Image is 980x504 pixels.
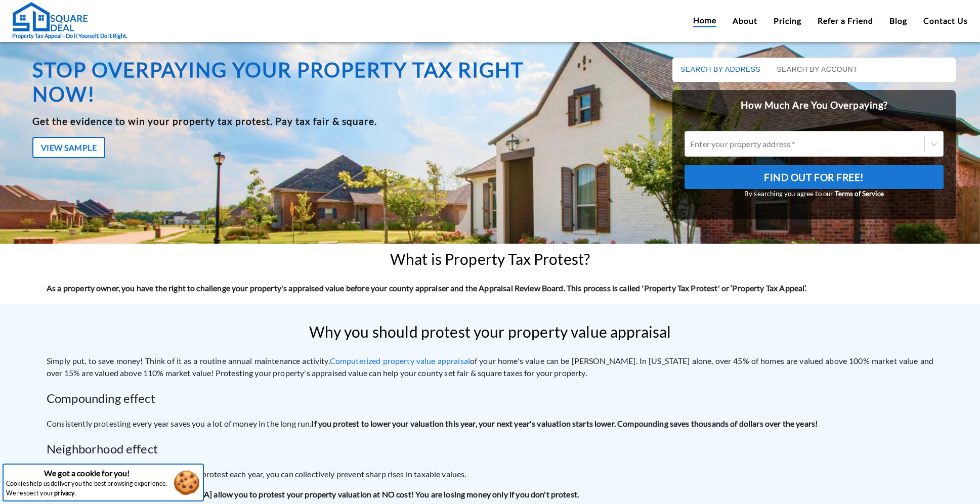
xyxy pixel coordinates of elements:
a: Terms of Service [835,190,884,198]
b: Get the evidence to win your property tax protest. Pay tax fair & square. [32,115,377,127]
span: Find Out For Free! [764,169,864,186]
h2: Compounding effect [47,389,933,407]
b: Almost all states in the [GEOGRAPHIC_DATA] allow you to protest your property valuation at NO cos... [47,489,579,499]
button: Search by Account [769,58,866,82]
a: privacy [54,489,74,498]
button: Accept cookies [171,469,203,496]
strong: If you protest to lower your valuation this year, your next year's valuation starts lower. Compou... [311,419,818,428]
a: Property Tax Appeal - Do it Yourself. Do it Right. [12,2,127,40]
a: Contact Us [923,15,968,27]
a: Pricing [774,15,801,27]
p: Besides, if you and your neighbors regularly protest each year, you can collectively prevent shar... [47,468,933,480]
button: View Sample [32,137,105,158]
a: Computerized property value appraisal [330,356,470,365]
a: Blog [889,15,907,27]
div: basic tabs example [672,58,956,82]
h2: Why you should protest your property value appraisal [309,323,671,341]
h1: Stop overpaying your property tax right now! [32,58,561,106]
small: By searching you agree to our [685,189,944,199]
strong: We got a cookie for you! [44,468,130,478]
a: About [733,15,757,27]
h2: Neighborhood effect [47,440,933,458]
a: Home [693,14,716,27]
h2: What is Property Tax Protest? [390,250,590,268]
button: Search by Address [672,58,769,82]
img: Square Deal [12,2,88,32]
p: Consistently protesting every year saves you a lot of money in the long run. [47,418,933,430]
strong: As a property owner, you have the right to challenge your property's appraised value before your ... [47,283,807,293]
h2: How Much Are You Overpaying? [672,90,956,121]
p: Simply put, to save money! Think of it as a routine annual maintenance activity. of your home's v... [47,355,933,379]
p: Cookies help us deliver you the best browsing experience. We respect your . [6,479,168,498]
button: Find Out For Free! [685,165,944,189]
a: Refer a Friend [818,15,873,27]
